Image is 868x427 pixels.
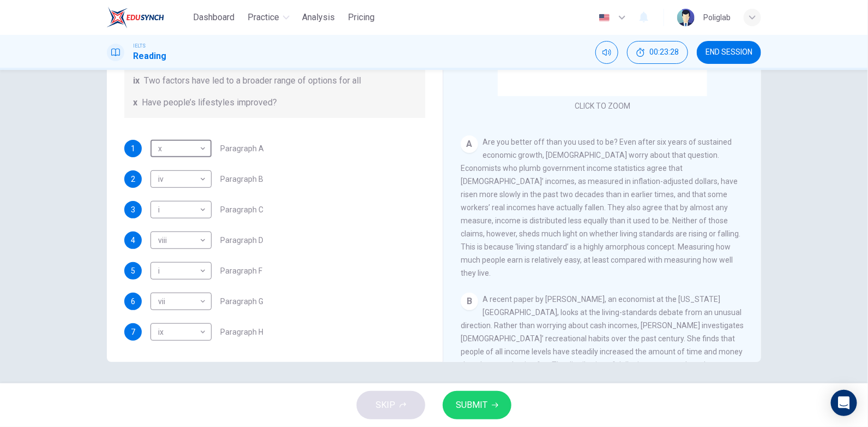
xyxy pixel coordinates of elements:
[348,11,375,24] span: Pricing
[220,298,263,305] span: Paragraph G
[298,8,340,27] button: Analysis
[220,206,263,213] span: Paragraph C
[150,256,208,287] div: i
[697,41,761,64] button: END SESSION
[598,14,611,22] img: en
[220,175,263,183] span: Paragraph B
[150,225,208,256] div: viii
[677,9,695,26] img: Profile picture
[107,7,164,28] img: EduSynch logo
[831,390,857,416] div: Open Intercom Messenger
[150,286,208,317] div: vii
[627,41,688,64] div: Hide
[150,317,208,348] div: ix
[131,328,135,336] span: 7
[150,133,208,164] div: x
[461,295,744,382] span: A recent paper by [PERSON_NAME], an economist at the [US_STATE][GEOGRAPHIC_DATA], looks at the li...
[131,175,135,183] span: 2
[461,135,478,153] div: A
[303,11,335,24] span: Analysis
[706,48,752,57] span: END SESSION
[133,74,140,87] span: ix
[131,298,135,305] span: 6
[248,11,280,24] span: Practice
[443,391,511,419] button: SUBMIT
[144,74,361,87] span: Two factors have led to a broader range of options for all
[627,41,688,64] button: 00:23:28
[461,138,740,277] span: Are you better off than you used to be? Even after six years of sustained economic growth, [DEMOG...
[220,236,263,244] span: Paragraph D
[194,11,235,24] span: Dashboard
[344,8,379,27] button: Pricing
[133,96,137,109] span: x
[150,164,208,195] div: iv
[131,267,135,275] span: 5
[220,267,262,275] span: Paragraph F
[107,7,189,28] a: EduSynch logo
[131,206,135,213] span: 3
[131,236,135,244] span: 4
[220,328,263,336] span: Paragraph H
[703,11,731,24] div: Poliglab
[133,50,166,63] h1: Reading
[189,8,239,27] button: Dashboard
[142,96,277,109] span: Have people’s lifestyles improved?
[244,8,294,27] button: Practice
[220,145,264,152] span: Paragraph A
[133,42,146,50] span: IELTS
[150,194,208,226] div: i
[131,145,135,152] span: 1
[649,48,679,57] span: 00:23:28
[595,41,618,64] div: Mute
[456,398,487,413] span: SUBMIT
[461,293,478,310] div: B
